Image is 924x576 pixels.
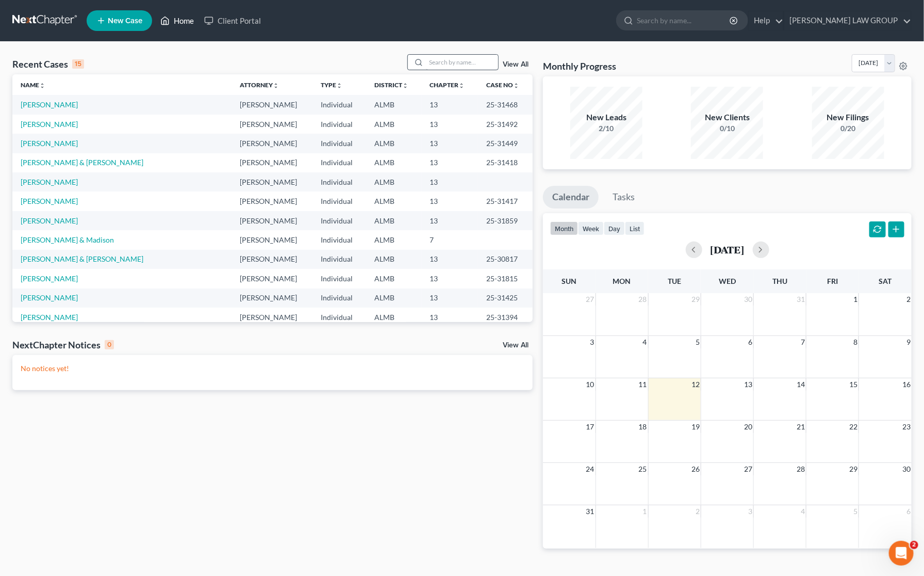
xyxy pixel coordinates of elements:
a: [PERSON_NAME] & [PERSON_NAME] [21,254,143,263]
td: [PERSON_NAME] [232,308,312,327]
span: 6 [905,505,912,518]
a: Typeunfold_more [321,81,343,89]
span: 4 [642,336,648,348]
a: [PERSON_NAME] [21,313,78,322]
div: Recent Cases [12,58,84,70]
span: 15 [848,378,859,391]
span: 18 [638,421,648,433]
td: ALMB [366,134,422,153]
span: 27 [743,463,753,475]
td: 13 [422,289,478,308]
td: ALMB [366,289,422,308]
span: 19 [690,421,701,433]
div: New Leads [570,111,642,123]
td: Individual [313,153,366,172]
span: 7 [800,336,806,348]
span: New Case [108,17,142,25]
td: [PERSON_NAME] [232,289,312,308]
a: [PERSON_NAME] [21,197,78,205]
td: 13 [422,191,478,211]
a: [PERSON_NAME] & [PERSON_NAME] [21,158,143,167]
span: Tue [668,277,681,285]
span: Fri [827,277,838,285]
input: Search by name... [426,55,498,70]
td: 25-30817 [478,250,533,269]
a: [PERSON_NAME] [21,274,78,283]
a: Chapterunfold_more [430,81,465,89]
td: 25-31859 [478,211,533,230]
td: 13 [422,115,478,134]
td: 25-31492 [478,115,533,134]
td: 25-31815 [478,269,533,288]
td: 25-31468 [478,95,533,114]
a: [PERSON_NAME] LAW GROUP [784,11,911,30]
td: ALMB [366,250,422,269]
a: Case Nounfold_more [486,81,519,89]
a: Attorneyunfold_more [240,81,279,89]
span: 22 [848,421,859,433]
span: 30 [743,293,753,306]
td: 13 [422,172,478,191]
span: 5 [852,505,859,518]
span: 1 [642,505,648,518]
h3: Monthly Progress [543,60,616,72]
td: [PERSON_NAME] [232,134,312,153]
span: 20 [743,421,753,433]
span: Wed [719,277,736,285]
td: ALMB [366,95,422,114]
td: Individual [313,172,366,191]
td: [PERSON_NAME] [232,211,312,230]
td: 13 [422,134,478,153]
td: ALMB [366,308,422,327]
td: Individual [313,95,366,114]
td: 25-31449 [478,134,533,153]
td: 13 [422,153,478,172]
td: 13 [422,250,478,269]
td: Individual [313,115,366,134]
td: 25-31418 [478,153,533,172]
td: ALMB [366,211,422,230]
td: 25-31394 [478,308,533,327]
i: unfold_more [337,83,343,89]
td: Individual [313,250,366,269]
div: New Clients [691,111,763,123]
div: 0/20 [812,123,884,134]
p: No notices yet! [21,363,524,374]
td: ALMB [366,153,422,172]
button: week [578,221,604,235]
span: 10 [585,378,596,391]
td: Individual [313,211,366,230]
a: Tasks [603,186,644,209]
td: [PERSON_NAME] [232,230,312,249]
i: unfold_more [459,83,465,89]
span: 27 [585,293,596,306]
td: [PERSON_NAME] [232,172,312,191]
td: [PERSON_NAME] [232,95,312,114]
a: [PERSON_NAME] [21,120,78,129]
td: ALMB [366,172,422,191]
span: 11 [638,378,648,391]
a: [PERSON_NAME] [21,139,78,148]
input: Search by name... [637,11,731,30]
td: [PERSON_NAME] [232,115,312,134]
td: 13 [422,211,478,230]
td: 13 [422,95,478,114]
i: unfold_more [273,83,279,89]
span: 28 [638,293,648,306]
td: ALMB [366,115,422,134]
a: View All [503,61,529,68]
h2: [DATE] [711,244,745,255]
div: New Filings [812,111,884,123]
span: Thu [772,277,787,285]
span: 31 [796,293,806,306]
td: Individual [313,191,366,211]
div: 0 [105,340,114,349]
span: 26 [690,463,701,475]
button: month [550,221,578,235]
div: 2/10 [570,123,642,134]
td: 13 [422,269,478,288]
span: 5 [695,336,701,348]
i: unfold_more [402,83,408,89]
td: 13 [422,308,478,327]
td: 7 [422,230,478,249]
